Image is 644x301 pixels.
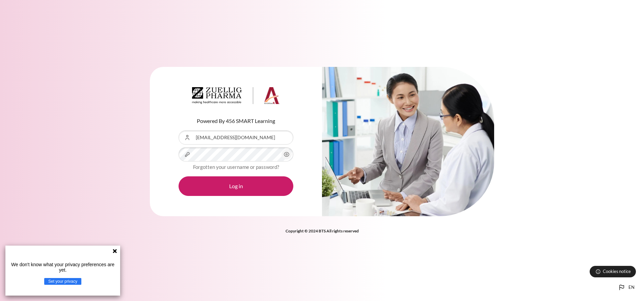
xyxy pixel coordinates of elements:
[628,284,635,291] span: en
[8,262,117,273] p: We don't know what your privacy preferences are yet.
[193,164,279,170] a: Forgotten your username or password?
[179,130,293,145] input: Username or Email Address
[179,176,293,196] button: Log in
[179,117,293,125] p: Powered By 456 SMART Learning
[192,87,280,104] img: Architeck
[590,266,636,277] button: Cookies notice
[44,278,81,285] button: Set your privacy
[603,268,631,275] span: Cookies notice
[286,228,359,233] strong: Copyright © 2024 BTS All rights reserved
[192,87,280,107] a: Architeck
[615,281,637,294] button: Languages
